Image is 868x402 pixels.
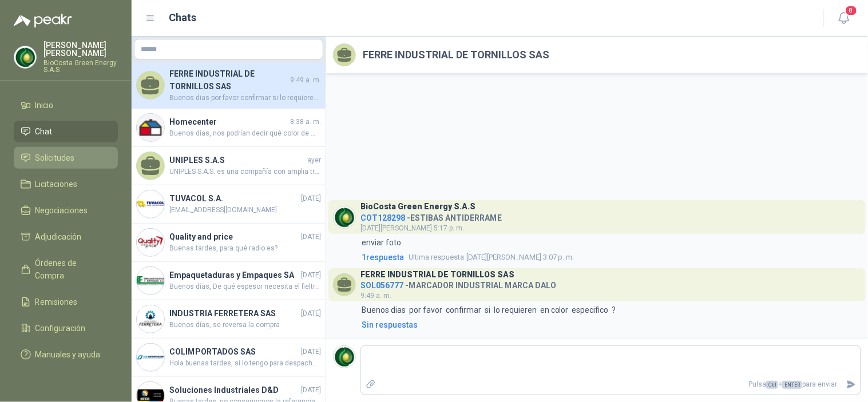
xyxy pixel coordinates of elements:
[132,109,326,147] a: Company LogoHomecenter8:38 a. m.Buenos días, nos podrían decir qué color de marcador están buscan...
[14,147,118,169] a: Solicitudes
[35,257,107,282] span: Órdenes de Compra
[169,10,197,26] h1: Chats
[301,385,321,396] span: [DATE]
[360,210,502,221] h4: - ESTIBAS ANTIDERRAME
[359,251,861,264] a: 1respuestaUltima respuesta[DATE][PERSON_NAME] 3:07 p. m.
[301,232,321,242] span: [DATE]
[137,344,164,371] img: Company Logo
[362,251,404,264] span: 1 respuesta
[290,117,321,128] span: 8:38 a. m.
[359,319,861,331] a: Sin respuestas
[14,14,72,27] img: Logo peakr
[169,93,321,104] span: Buenos dias por favor confirmar si lo requieren en color especifico ?
[169,384,299,396] h4: Soluciones Industriales D&D
[14,291,118,313] a: Remisiones
[169,154,305,166] h4: UNIPLES S.A.S
[35,230,82,243] span: Adjudicación
[360,281,403,290] span: SOL056777
[842,375,861,395] button: Enviar
[14,252,118,286] a: Órdenes de Compra
[169,243,321,254] span: Buenas tardes, para qué radio es?
[137,305,164,333] img: Company Logo
[360,224,464,232] span: [DATE][PERSON_NAME] 5:17 p. m.
[35,152,75,164] span: Solicitudes
[137,267,164,294] img: Company Logo
[360,204,475,210] h3: BioCosta Green Energy S.A.S
[290,75,321,86] span: 9:49 a. m.
[132,262,326,300] a: Company LogoEmpaquetaduras y Empaques SA[DATE]Buenos días, De qué espesor necesita el fieltro?
[35,204,88,217] span: Negociaciones
[169,358,321,369] span: Hola buenas tardes, si lo tengo para despachar por transportadora el día [PERSON_NAME][DATE], y e...
[169,320,321,331] span: Buenos días, se reversa la compra
[301,270,321,281] span: [DATE]
[301,193,321,204] span: [DATE]
[43,59,118,73] p: BioCosta Green Energy S.A.S
[169,166,321,177] span: UNIPLES S.A.S. es una compañía con amplia trayectoria en el mercado colombiano, ofrecemos solucio...
[169,307,299,320] h4: INDUSTRIA FERRETERA SAS
[14,173,118,195] a: Licitaciones
[169,269,299,281] h4: Empaquetaduras y Empaques SA
[35,348,101,361] span: Manuales y ayuda
[132,300,326,339] a: Company LogoINDUSTRIA FERRETERA SAS[DATE]Buenos días, se reversa la compra
[362,236,401,249] p: enviar foto
[14,121,118,142] a: Chat
[169,230,299,243] h4: Quality and price
[360,292,391,300] span: 9:49 a. m.
[14,226,118,248] a: Adjudicación
[35,125,53,138] span: Chat
[169,128,321,139] span: Buenos días, nos podrían decir qué color de marcador están buscando por favor.
[169,67,288,93] h4: FERRE INDUSTRIAL DE TORNILLOS SAS
[334,206,355,228] img: Company Logo
[35,296,78,308] span: Remisiones
[14,200,118,221] a: Negociaciones
[766,381,778,389] span: Ctrl
[14,317,118,339] a: Configuración
[409,252,464,263] span: Ultima respuesta
[307,155,321,166] span: ayer
[334,346,355,368] img: Company Logo
[14,94,118,116] a: Inicio
[132,185,326,224] a: Company LogoTUVACOL S.A.[DATE][EMAIL_ADDRESS][DOMAIN_NAME]
[362,319,418,331] div: Sin respuestas
[137,114,164,141] img: Company Logo
[361,375,381,395] label: Adjuntar archivos
[782,381,802,389] span: ENTER
[301,308,321,319] span: [DATE]
[137,229,164,256] img: Company Logo
[132,339,326,377] a: Company LogoCOLIMPORTADOS SAS[DATE]Hola buenas tardes, si lo tengo para despachar por transportad...
[363,47,549,63] h2: FERRE INDUSTRIAL DE TORNILLOS SAS
[301,347,321,357] span: [DATE]
[132,63,326,109] a: FERRE INDUSTRIAL DE TORNILLOS SAS9:49 a. m.Buenos dias por favor confirmar si lo requieren en col...
[169,192,299,205] h4: TUVACOL S.A.
[381,375,842,395] p: Pulsa + para enviar
[409,252,574,263] span: [DATE][PERSON_NAME] 3:07 p. m.
[14,344,118,365] a: Manuales y ayuda
[35,178,78,190] span: Licitaciones
[169,205,321,216] span: [EMAIL_ADDRESS][DOMAIN_NAME]
[132,147,326,185] a: UNIPLES S.A.SayerUNIPLES S.A.S. es una compañía con amplia trayectoria en el mercado colombiano, ...
[360,213,405,222] span: COT128298
[169,281,321,292] span: Buenos días, De qué espesor necesita el fieltro?
[35,99,54,112] span: Inicio
[845,5,858,16] span: 8
[43,41,118,57] p: [PERSON_NAME] [PERSON_NAME]
[834,8,854,29] button: 8
[132,224,326,262] a: Company LogoQuality and price[DATE]Buenas tardes, para qué radio es?
[169,116,288,128] h4: Homecenter
[360,272,514,278] h3: FERRE INDUSTRIAL DE TORNILLOS SAS
[35,322,86,335] span: Configuración
[360,278,556,289] h4: - MARCADOR INDUSTRIAL MARCA DALO
[14,46,36,68] img: Company Logo
[362,304,616,316] p: Buenos dias por favor confirmar si lo requieren en color especifico ?
[169,345,299,358] h4: COLIMPORTADOS SAS
[137,190,164,218] img: Company Logo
